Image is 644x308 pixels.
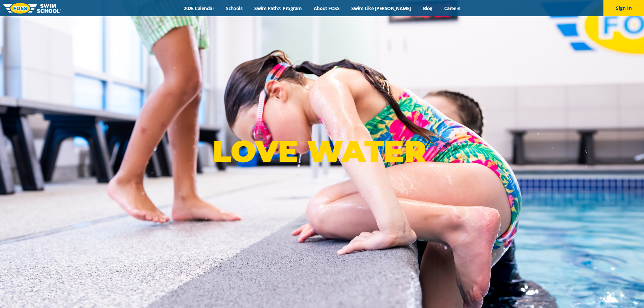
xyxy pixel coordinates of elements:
a: 2025 Calendar [178,5,220,11]
a: About FOSS [308,5,345,11]
a: Schools [220,5,248,11]
img: FOSS Swim School Logo [3,3,61,14]
a: Careers [438,5,466,11]
a: Swim Path® Program [248,5,308,11]
a: Blog [417,5,438,11]
sup: ® [426,140,431,148]
p: LOVE WATER [213,133,431,169]
a: Swim Like [PERSON_NAME] [345,5,417,11]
